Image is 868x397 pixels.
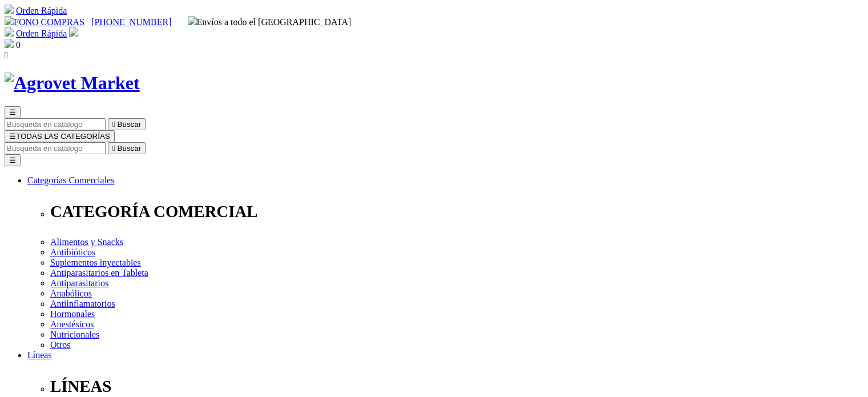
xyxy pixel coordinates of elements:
[5,39,14,48] img: shopping-bag.svg
[6,273,197,391] iframe: Brevo live chat
[118,120,141,129] span: Buscar
[16,6,67,15] a: Orden Rápida
[5,50,8,60] i: 
[69,29,78,38] a: Acceda a su cuenta de cliente
[108,118,146,130] button:  Buscar
[5,17,84,27] a: FONO COMPRAS
[5,118,106,130] input: Buscar
[16,40,21,50] span: 0
[50,247,95,257] a: Antibióticos
[5,27,14,37] img: shopping-cart.svg
[50,377,863,396] p: LÍNEAS
[5,73,140,94] img: Agrovet Market
[91,17,171,27] a: [PHONE_NUMBER]
[50,268,148,278] a: Antiparasitarios en Tableta
[5,130,115,142] button: ☰TODAS LAS CATEGORÍAS
[5,142,106,154] input: Buscar
[16,29,67,38] a: Orden Rápida
[5,106,21,118] button: ☰
[108,142,146,154] button:  Buscar
[9,132,16,141] span: ☰
[50,202,863,221] p: CATEGORÍA COMERCIAL
[5,154,21,166] button: ☰
[50,258,141,267] a: Suplementos inyectables
[5,5,14,14] img: shopping-cart.svg
[188,17,352,27] span: Envíos a todo el [GEOGRAPHIC_DATA]
[118,144,141,153] span: Buscar
[50,237,123,247] a: Alimentos y Snacks
[112,144,115,153] i: 
[112,120,115,129] i: 
[69,27,78,37] img: user.svg
[188,16,197,25] img: delivery-truck.svg
[5,16,14,25] img: phone.svg
[27,175,114,185] a: Categorías Comerciales
[9,108,16,117] span: ☰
